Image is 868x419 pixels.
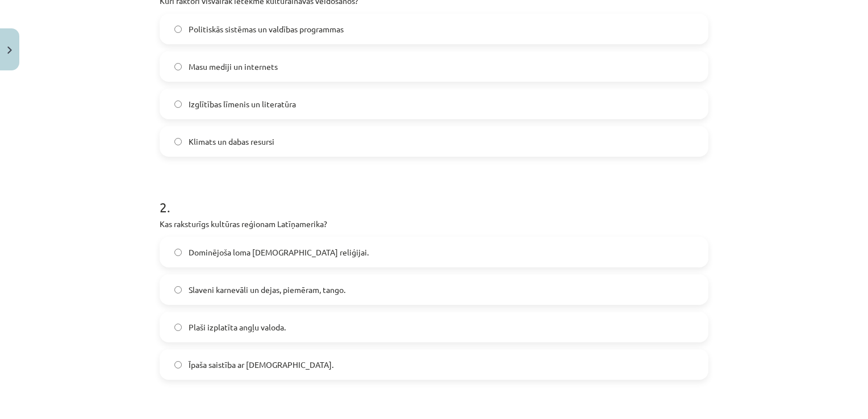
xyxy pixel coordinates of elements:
h1: 2 . [160,179,708,215]
img: icon-close-lesson-0947bae3869378f0d4975bcd49f059093ad1ed9edebbc8119c70593378902aed.svg [7,47,12,54]
span: Klimats un dabas resursi [189,136,274,148]
input: Dominējoša loma [DEMOGRAPHIC_DATA] reliģijai. [174,249,182,256]
input: Politiskās sistēmas un valdības programmas [174,26,182,33]
input: Klimats un dabas resursi [174,138,182,145]
input: Īpaša saistība ar [DEMOGRAPHIC_DATA]. [174,361,182,368]
input: Slaveni karnevāli un dejas, piemēram, tango. [174,286,182,294]
p: Kas raksturīgs kultūras reģionam Latīņamerika? [160,218,708,230]
input: Masu mediji un internets [174,63,182,70]
span: Slaveni karnevāli un dejas, piemēram, tango. [189,284,345,296]
input: Izglītības līmenis un literatūra [174,100,182,108]
span: Plaši izplatīta angļu valoda. [189,321,286,333]
span: Politiskās sistēmas un valdības programmas [189,23,344,35]
span: Īpaša saistība ar [DEMOGRAPHIC_DATA]. [189,359,333,371]
span: Dominējoša loma [DEMOGRAPHIC_DATA] reliģijai. [189,246,369,258]
span: Masu mediji un internets [189,61,278,73]
span: Izglītības līmenis un literatūra [189,98,296,110]
input: Plaši izplatīta angļu valoda. [174,324,182,331]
